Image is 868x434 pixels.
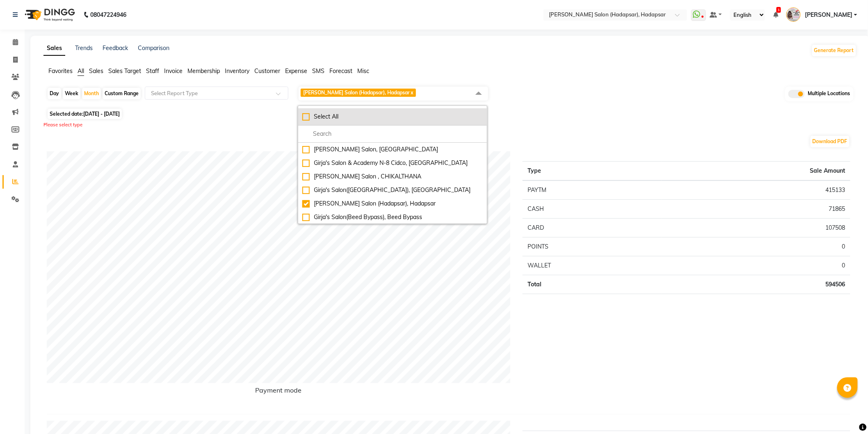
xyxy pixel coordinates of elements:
[103,44,128,52] a: Feedback
[89,67,103,75] span: Sales
[254,67,280,75] span: Customer
[808,90,850,98] span: Multiple Locations
[786,7,801,22] img: pavan
[21,3,77,26] img: logo
[812,45,856,56] button: Generate Report
[302,199,483,208] div: [PERSON_NAME] Salon (Hadapsar), Hadapsar
[662,200,850,219] td: 71865
[164,67,183,75] span: Invoice
[187,67,220,75] span: Membership
[302,145,483,154] div: [PERSON_NAME] Salon, [GEOGRAPHIC_DATA]
[523,200,662,219] td: CASH
[225,67,249,75] span: Inventory
[312,67,324,75] span: SMS
[523,219,662,238] td: CARD
[777,7,781,13] span: 1
[523,180,662,200] td: PAYTM
[662,180,850,200] td: 415133
[773,11,778,18] a: 1
[302,159,483,167] div: Girja's Salon & Academy N-8 Cidco, [GEOGRAPHIC_DATA]
[662,238,850,256] td: 0
[138,44,169,52] a: Comparison
[302,213,483,222] div: Girja's Salon(Beed Bypass), Beed Bypass
[329,67,352,75] span: Forecast
[146,67,159,75] span: Staff
[523,275,662,294] td: Total
[523,256,662,275] td: WALLET
[662,219,850,238] td: 107508
[43,121,857,128] div: Please select type
[410,89,413,96] a: x
[302,172,483,181] div: [PERSON_NAME] Salon , CHIKALTHANA
[48,109,122,119] span: Selected date:
[523,162,662,181] th: Type
[63,88,80,99] div: Week
[83,111,120,117] span: [DATE] - [DATE]
[108,67,141,75] span: Sales Target
[357,67,369,75] span: Misc
[662,162,850,181] th: Sale Amount
[662,275,850,294] td: 594506
[662,256,850,275] td: 0
[523,238,662,256] td: POINTS
[78,67,84,75] span: All
[47,386,510,397] h6: Payment mode
[48,88,61,99] div: Day
[43,41,65,56] a: Sales
[90,3,126,26] b: 08047224946
[811,136,850,147] button: Download PDF
[805,11,852,19] span: [PERSON_NAME]
[303,89,410,96] span: [PERSON_NAME] Salon (Hadapsar), Hadapsar
[302,112,483,121] div: Select All
[48,67,73,75] span: Favorites
[302,130,483,138] input: multiselect-search
[75,44,93,52] a: Trends
[82,88,101,99] div: Month
[302,186,483,194] div: Girja's Salon([GEOGRAPHIC_DATA]), [GEOGRAPHIC_DATA]
[285,67,307,75] span: Expense
[103,88,141,99] div: Custom Range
